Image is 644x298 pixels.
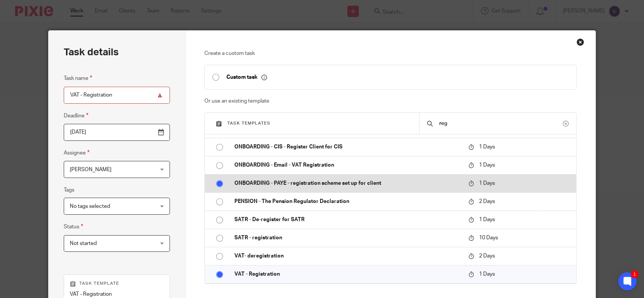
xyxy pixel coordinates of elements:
[64,148,90,157] label: Assignee
[70,204,110,209] span: No tags selected
[438,119,562,128] input: Search...
[70,290,163,298] p: VAT - Registration
[234,234,461,242] p: SATR - registration
[479,181,495,186] span: 1 Days
[479,235,498,240] span: 10 Days
[234,198,461,205] p: PENSION - The Pension Regulator Declaration
[64,124,170,141] input: Pick a date
[234,216,461,223] p: SATR - De-register for SATR
[70,241,97,246] span: Not started
[204,50,576,57] p: Create a custom task
[64,186,74,194] label: Tags
[234,161,461,169] p: ONBOARDING - Email - VAT Registration
[479,253,495,259] span: 2 Days
[234,179,461,187] p: ONBOARDING - PAYE - registration scheme set up for client
[64,87,170,104] input: Task name
[204,97,576,105] p: Or use an existing template
[70,167,112,172] span: [PERSON_NAME]
[70,281,163,287] p: Task template
[234,270,461,278] p: VAT - Registration
[64,222,83,231] label: Status
[479,162,495,168] span: 1 Days
[64,74,92,83] label: Task name
[631,270,638,278] div: 1
[576,38,584,46] div: Close this dialog window
[64,111,88,120] label: Deadline
[234,252,461,260] p: VAT- deregistration
[479,199,495,204] span: 2 Days
[64,46,119,59] h2: Task details
[226,74,267,81] p: Custom task
[479,144,495,150] span: 1 Days
[234,143,461,151] p: ONBOARDING - CIS - Register Client for CIS
[227,121,270,125] span: Task templates
[479,271,495,277] span: 1 Days
[479,217,495,222] span: 1 Days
